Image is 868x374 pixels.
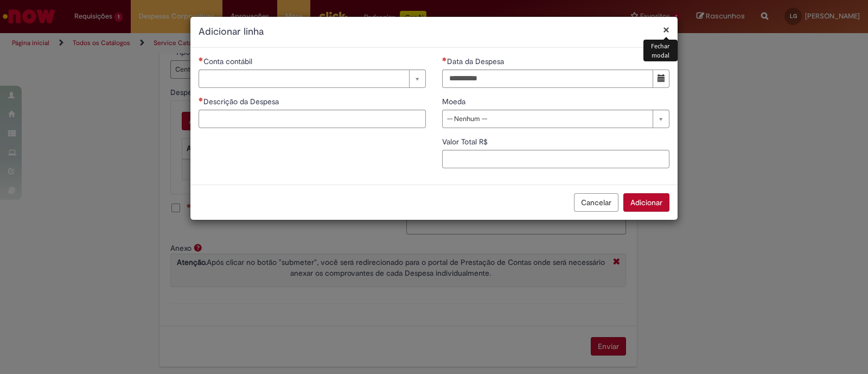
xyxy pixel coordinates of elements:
input: Data da Despesa [442,69,653,88]
span: Valor Total R$ [442,137,490,147]
span: Necessários [199,97,203,102]
a: Limpar campo Conta contábil [199,69,426,88]
button: Adicionar [623,193,669,212]
button: Cancelar [574,193,618,212]
input: Descrição da Despesa [199,110,426,128]
span: Descrição da Despesa [203,97,281,106]
span: Data da Despesa [447,56,506,66]
span: -- Nenhum -- [447,110,647,128]
span: Necessários [199,57,203,61]
button: Fechar modal [663,24,669,35]
h2: Adicionar linha [199,25,669,39]
button: Mostrar calendário para Data da Despesa [653,69,669,88]
div: Fechar modal [643,40,678,61]
span: Moeda [442,97,468,106]
span: Necessários [442,57,447,61]
input: Valor Total R$ [442,150,669,168]
span: Necessários - Conta contábil [203,56,254,66]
